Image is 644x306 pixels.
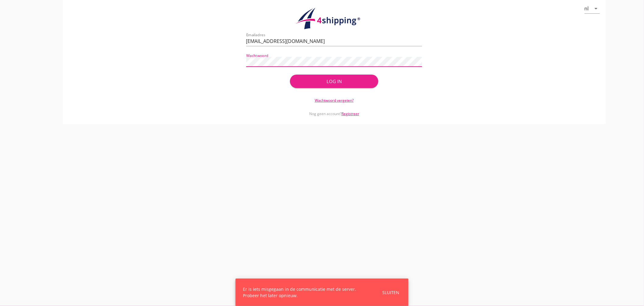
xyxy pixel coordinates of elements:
i: arrow_drop_down [593,5,600,12]
div: Sluiten [382,289,399,296]
input: Emailadres [246,36,422,46]
button: Sluiten [380,287,401,297]
a: Registreer [341,111,359,116]
div: nl [585,6,589,11]
div: Er is iets misgegaan in de communicatie met de server. Probeer het later opnieuw. [243,286,368,299]
img: logo.1f945f1d.svg [295,7,374,30]
button: Log in [290,75,378,88]
div: Nog geen account? [246,103,422,117]
div: Log in [300,78,368,85]
a: Wachtwoord vergeten? [315,98,354,103]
